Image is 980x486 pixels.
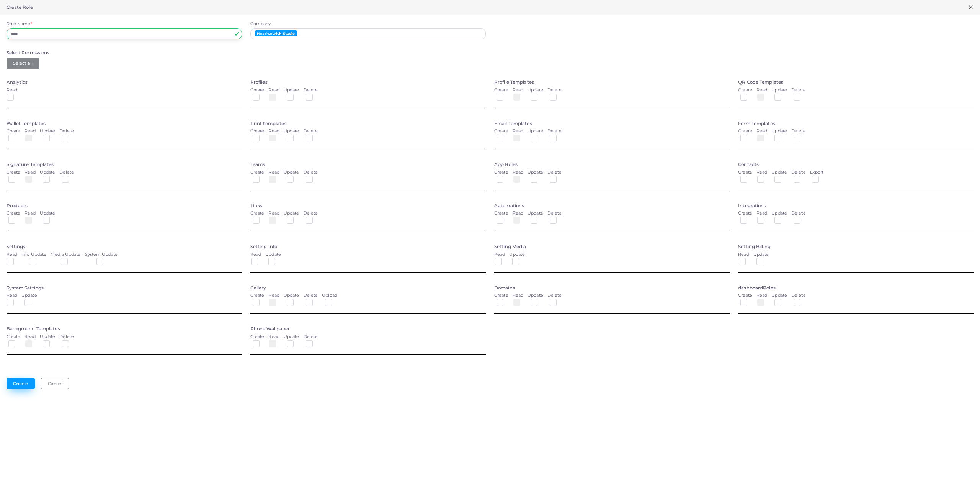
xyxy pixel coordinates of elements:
h5: Profiles [250,80,486,85]
label: Create [250,169,265,176]
h5: Select Permissions [7,50,648,55]
label: Create [250,210,265,216]
label: Update [771,210,787,216]
label: Read [513,293,523,299]
label: Delete [547,128,562,134]
label: Create [250,293,265,299]
label: Read [250,252,261,258]
label: Read [513,169,523,176]
label: Read [268,293,279,299]
label: Delete [791,128,806,134]
label: Delete [304,293,318,299]
label: Read [513,87,523,93]
label: Delete [547,210,562,216]
label: Delete [547,87,562,93]
h5: App Roles [494,162,730,167]
label: Create [494,128,508,134]
h5: Gallery [250,285,486,291]
label: Update [528,210,543,216]
label: Update [771,128,787,134]
label: Read [756,293,767,299]
h5: Background Templates [7,326,242,332]
label: Update [284,293,299,299]
label: Create [738,87,752,93]
h5: Profile Templates [494,80,730,85]
label: Update [528,87,543,93]
h5: Setting Media [494,244,730,249]
label: Create [738,210,752,216]
label: Update [528,169,543,176]
label: Create [250,128,265,134]
h5: Email Templates [494,121,730,126]
h5: Domains [494,285,730,291]
label: Update [265,252,281,258]
h5: Contacts [738,162,973,167]
label: Delete [791,210,806,216]
label: Update [284,87,299,93]
h5: Analytics [7,80,242,85]
label: Delete [791,87,806,93]
h5: dashboardRoles [738,285,973,291]
label: Read [513,210,523,216]
label: System Update [85,252,118,258]
h5: Integrations [738,203,973,208]
h5: Teams [250,162,486,167]
label: Update [284,169,299,176]
h5: System Settings [7,285,242,291]
label: Delete [791,169,806,176]
label: Delete [304,169,318,176]
label: Read [268,87,279,93]
label: Update [753,252,769,258]
label: Delete [304,87,318,93]
label: Read [268,210,279,216]
label: Delete [304,128,318,134]
h5: Wallet Templates [7,121,242,126]
label: Create [494,293,508,299]
label: Create [494,210,508,216]
h5: Setting Billing [738,244,973,249]
label: Update [528,293,543,299]
label: Delete [304,334,318,340]
h5: Automations [494,203,730,208]
h5: Settings [7,244,242,249]
label: Update [771,169,787,176]
label: Update [284,210,299,216]
label: Delete [547,293,562,299]
h5: Form Templates [738,121,973,126]
label: Create [250,334,265,340]
label: Update [509,252,525,258]
label: Export [810,169,824,176]
label: Read [268,128,279,134]
h5: QR Code Templates [738,80,973,85]
label: Read [756,169,767,176]
label: Read [268,334,279,340]
label: Create [738,128,752,134]
label: Update [771,87,787,93]
label: Update [284,128,299,134]
label: Update [528,128,543,134]
label: Read [494,252,505,258]
label: Create [738,293,752,299]
h5: Phone Wallpaper [250,326,486,332]
label: Create [250,87,265,93]
label: Create [494,87,508,93]
label: Delete [304,210,318,216]
h5: Products [7,203,242,208]
label: Read [513,128,523,134]
label: Update [284,334,299,340]
label: Read [756,128,767,134]
label: Read [756,210,767,216]
label: Upload [322,293,337,299]
label: Read [756,87,767,93]
label: Create [494,169,508,176]
h5: Links [250,203,486,208]
label: Create [738,169,752,176]
label: Read [268,169,279,176]
label: Delete [547,169,562,176]
h5: Setting Info [250,244,486,249]
label: Delete [791,293,806,299]
label: Read [738,252,749,258]
label: Update [771,293,787,299]
h5: Signature Templates [7,162,242,167]
h5: Print templates [250,121,486,126]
